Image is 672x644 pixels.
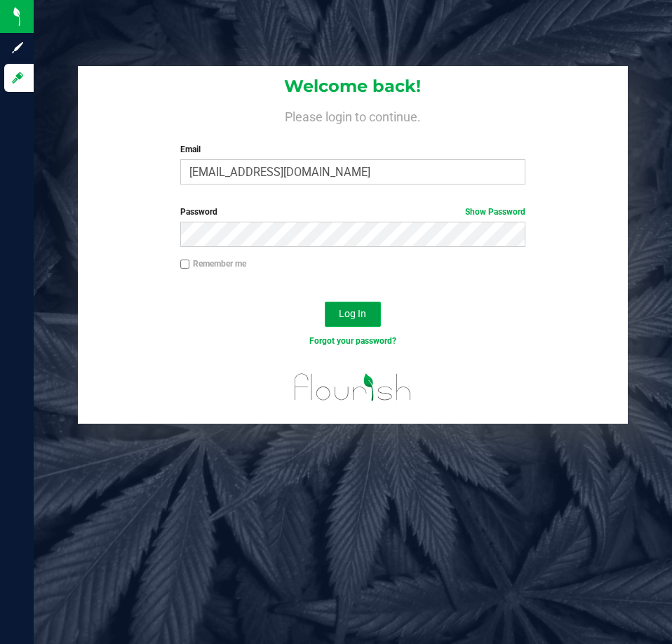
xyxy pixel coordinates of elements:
input: Remember me [180,260,190,269]
label: Remember me [180,257,246,270]
span: Password [180,207,217,217]
inline-svg: Log in [11,71,25,85]
h1: Welcome back! [78,77,627,95]
a: Forgot your password? [309,336,396,346]
inline-svg: Sign up [11,41,25,55]
span: Log In [339,308,366,319]
button: Log In [325,302,381,327]
a: Show Password [465,207,525,217]
img: flourish_logo.svg [284,362,422,412]
h4: Please login to continue. [78,107,627,123]
label: Email [180,143,525,156]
